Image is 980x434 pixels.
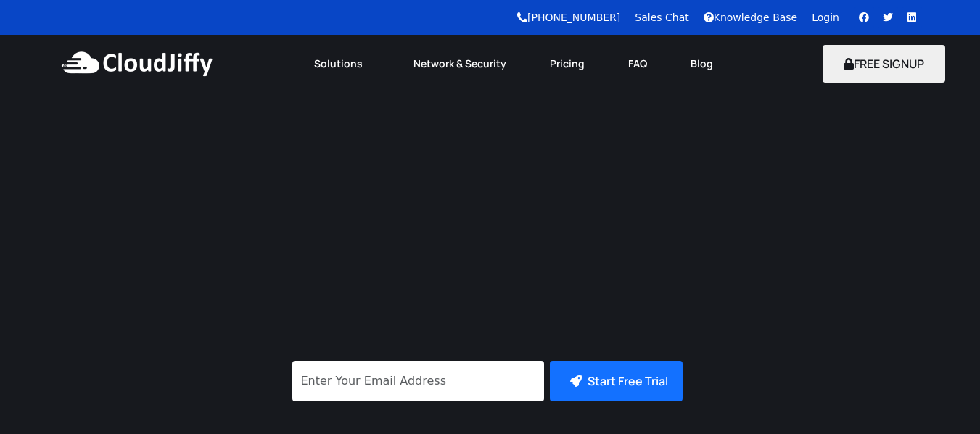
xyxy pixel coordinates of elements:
[392,48,528,80] a: Network & Security
[292,361,544,401] input: Enter Your Email Address
[517,12,620,23] a: [PHONE_NUMBER]
[528,48,606,80] a: Pricing
[823,56,945,72] a: FREE SIGNUP
[635,12,688,23] a: Sales Chat
[292,48,392,80] a: Solutions
[606,48,669,80] a: FAQ
[550,361,683,401] button: Start Free Trial
[812,12,839,23] a: Login
[704,12,798,23] a: Knowledge Base
[823,45,945,83] button: FREE SIGNUP
[669,48,735,80] a: Blog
